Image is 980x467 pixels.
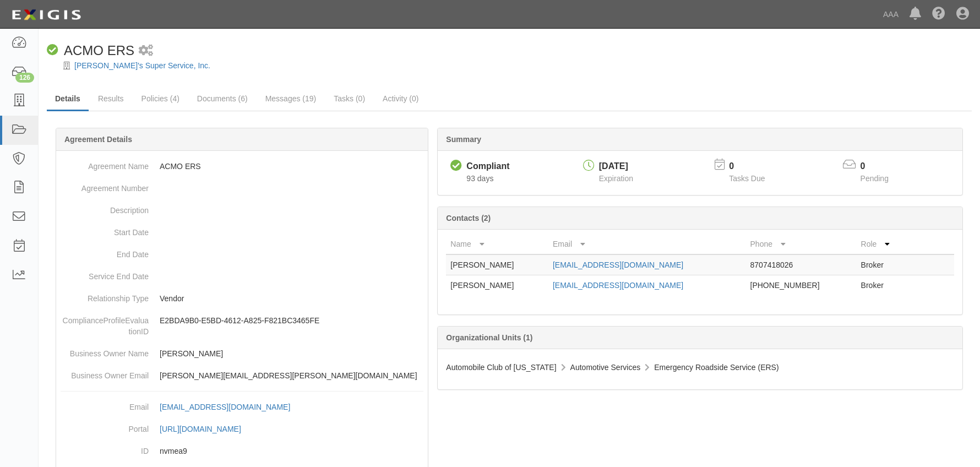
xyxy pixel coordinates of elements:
[61,440,149,457] dt: ID
[61,309,149,337] dt: ComplianceProfileEvaluationID
[160,425,253,433] a: [URL][DOMAIN_NAME]
[746,275,857,296] td: [PHONE_NUMBER]
[61,155,423,177] dd: ACMO ERS
[61,177,149,194] dt: Agreement Number
[861,160,902,173] p: 0
[599,174,633,183] span: Expiration
[599,160,633,173] div: [DATE]
[61,199,149,216] dt: Description
[450,160,462,172] i: Compliant
[8,5,84,25] img: logo-5460c22ac91f19d4615b14bd174203de0afe785f0fc80cf4dbbc73dc1793850b.png
[729,174,765,183] span: Tasks Due
[325,88,373,110] a: Tasks (0)
[61,221,149,238] dt: Start Date
[878,3,904,25] a: AAA
[446,254,548,275] td: [PERSON_NAME]
[553,281,683,290] a: [EMAIL_ADDRESS][DOMAIN_NAME]
[47,45,58,56] i: Compliant
[61,287,423,309] dd: Vendor
[553,260,683,269] a: [EMAIL_ADDRESS][DOMAIN_NAME]
[374,88,427,110] a: Activity (0)
[654,363,778,372] span: Emergency Roadside Service (ERS)
[857,234,910,254] th: Role
[133,88,188,110] a: Policies (4)
[160,401,290,412] div: [EMAIL_ADDRESS][DOMAIN_NAME]
[90,88,132,110] a: Results
[746,234,857,254] th: Phone
[61,418,149,435] dt: Portal
[74,61,210,70] a: [PERSON_NAME]'s Super Service, Inc.
[861,174,889,183] span: Pending
[446,234,548,254] th: Name
[61,440,423,462] dd: nvmea9
[466,174,493,183] span: Since 06/30/2025
[857,254,910,275] td: Broker
[257,88,325,110] a: Messages (19)
[466,160,509,173] div: Compliant
[139,45,153,57] i: 1 scheduled workflow
[160,348,423,359] p: [PERSON_NAME]
[446,363,556,372] span: Automobile Club of [US_STATE]
[746,254,857,275] td: 8707418026
[446,135,481,144] b: Summary
[64,135,132,144] b: Agreement Details
[47,88,89,111] a: Details
[61,243,149,260] dt: End Date
[160,403,302,411] a: [EMAIL_ADDRESS][DOMAIN_NAME]
[64,43,134,58] span: ACMO ERS
[61,365,149,381] dt: Business Owner Email
[446,333,532,342] b: Organizational Units (1)
[857,275,910,296] td: Broker
[729,160,778,173] p: 0
[61,265,149,282] dt: Service End Date
[160,315,423,326] p: E2BDA9B0-E5BD-4612-A825-F821BC3465FE
[548,234,746,254] th: Email
[932,8,945,21] i: Help Center - Complianz
[61,396,149,412] dt: Email
[15,73,34,83] div: 126
[47,41,134,60] div: ACMO ERS
[446,214,491,222] b: Contacts (2)
[160,370,423,381] p: [PERSON_NAME][EMAIL_ADDRESS][PERSON_NAME][DOMAIN_NAME]
[61,155,149,172] dt: Agreement Name
[570,363,641,372] span: Automotive Services
[189,88,256,110] a: Documents (6)
[61,343,149,359] dt: Business Owner Name
[61,287,149,304] dt: Relationship Type
[446,275,548,296] td: [PERSON_NAME]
